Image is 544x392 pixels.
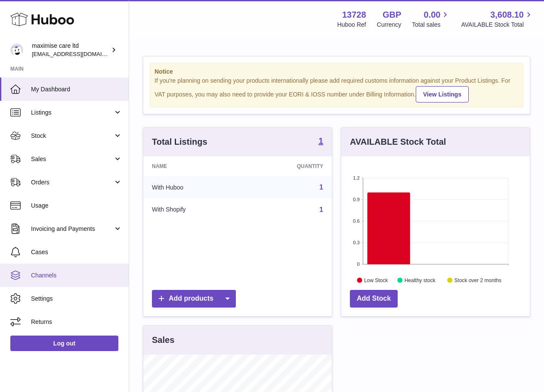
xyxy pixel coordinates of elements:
[245,156,332,176] th: Quantity
[155,77,519,103] div: If you're planning on sending your products internationally please add required customs informati...
[155,68,519,76] strong: Notice
[377,21,402,29] div: Currency
[152,290,236,308] a: Add products
[31,318,122,326] span: Returns
[143,199,245,221] td: With Shopify
[10,336,118,351] a: Log out
[31,248,122,256] span: Cases
[31,295,122,303] span: Settings
[319,206,323,213] a: 1
[31,85,122,93] span: My Dashboard
[461,21,534,29] span: AVAILABLE Stock Total
[412,9,450,29] a: 0.00 Total sales
[424,9,441,21] span: 0.00
[318,137,323,145] strong: 1
[461,9,534,29] a: 3,608.10 AVAILABLE Stock Total
[383,9,401,21] strong: GBP
[31,155,113,163] span: Sales
[31,225,113,233] span: Invoicing and Payments
[353,218,359,224] text: 0.6
[10,44,23,56] img: internalAdmin-13728@internal.huboo.com
[32,42,109,58] div: maximise care ltd
[31,132,113,140] span: Stock
[152,136,207,148] h3: Total Listings
[350,290,398,308] a: Add Stock
[31,109,113,117] span: Listings
[337,21,366,29] div: Huboo Ref
[353,175,359,180] text: 1.2
[143,176,245,199] td: With Huboo
[350,136,446,148] h3: AVAILABLE Stock Total
[152,334,174,346] h3: Sales
[405,277,436,283] text: Healthy stock
[490,9,524,21] span: 3,608.10
[357,261,359,267] text: 0
[31,271,122,280] span: Channels
[32,50,127,57] span: [EMAIL_ADDRESS][DOMAIN_NAME]
[412,21,450,29] span: Total sales
[319,184,323,191] a: 1
[416,86,469,103] a: View Listings
[31,178,113,187] span: Orders
[364,277,388,283] text: Low Stock
[143,156,245,176] th: Name
[318,137,323,147] a: 1
[353,197,359,202] text: 0.9
[342,9,366,21] strong: 13728
[31,202,122,210] span: Usage
[454,277,501,283] text: Stock over 2 months
[353,240,359,245] text: 0.3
